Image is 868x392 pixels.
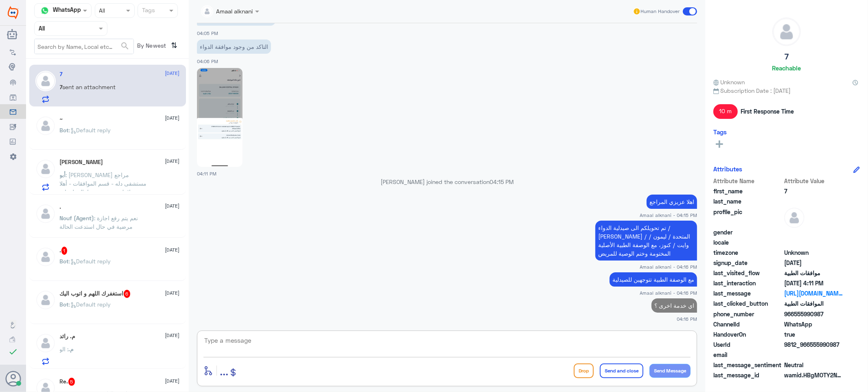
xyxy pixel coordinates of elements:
[640,212,697,219] span: Amaal alknani - 04:15 PM
[785,52,789,61] h5: 7
[60,215,94,221] span: Nouf (Agent)
[197,171,216,176] span: 04:11 PM
[713,279,783,287] span: last_interaction
[165,246,180,254] span: [DATE]
[165,114,180,122] span: [DATE]
[197,177,697,186] p: [PERSON_NAME] joined the conversation
[490,178,514,185] span: 04:15 PM
[165,289,180,297] span: [DATE]
[197,31,218,36] span: 04:05 PM
[8,347,18,357] i: check
[713,86,860,95] span: Subscription Date : [DATE]
[713,177,783,185] span: Attribute Name
[60,346,69,353] span: : الو
[713,187,783,195] span: first_name
[165,332,180,339] span: [DATE]
[713,104,738,119] span: 10 m
[197,68,243,167] img: 2187471518425670.jpg
[141,6,155,16] div: Tags
[165,202,180,210] span: [DATE]
[60,247,68,255] h5: .
[60,171,66,178] span: أبو
[63,83,116,90] span: sent an attachment
[197,59,218,64] span: 04:06 PM
[713,238,783,247] span: locale
[171,39,178,52] i: ⇅
[784,269,843,277] span: موافقات الطبية
[784,228,843,237] span: null
[652,298,697,313] p: 29/9/2025, 4:16 PM
[60,204,61,210] h5: .
[69,301,111,308] span: : Default reply
[61,247,68,255] span: 1
[60,127,69,134] span: Bot
[35,116,56,136] img: defaultAdmin.png
[60,159,103,166] h5: أبو الفيصل
[35,204,56,224] img: defaultAdmin.png
[5,371,21,386] button: Avatar
[574,364,594,378] button: Drop
[784,340,843,349] span: 9812_966555990987
[772,64,801,72] h6: Reachable
[35,247,56,267] img: defaultAdmin.png
[784,289,843,298] a: [URL][DOMAIN_NAME]
[35,39,133,54] input: Search by Name, Local etc…
[35,290,56,310] img: defaultAdmin.png
[60,171,149,230] span: : [PERSON_NAME] مراجع مستشفى دله - قسم الموافقات - أهلا وسهلا بك يرجى تزويدنا بالمعلومات التالية ...
[784,371,843,379] span: wamid.HBgMOTY2NTU1OTkwOTg3FQIAEhgUNEFEODUxM0ZBOUUxNzYxRjI0ODcA
[784,361,843,369] span: 0
[60,215,138,230] span: : نعم يتم رفع اجازة مرضية في حال استدعت الحالة
[713,128,727,136] h6: Tags
[784,310,843,318] span: 966555990987
[220,363,228,378] span: ...
[610,272,697,287] p: 29/9/2025, 4:16 PM
[713,299,783,308] span: last_clicked_button
[649,364,691,378] button: Send Message
[165,158,180,165] span: [DATE]
[60,258,69,265] span: Bot
[677,315,697,322] span: 04:16 PM
[60,290,131,298] h5: استغفرك اللهم و اتوب اليك
[784,350,843,359] span: null
[134,39,168,55] span: By Newest
[713,165,742,173] h6: Attributes
[60,116,63,123] h5: ~
[713,197,783,206] span: last_name
[69,346,74,353] span: م.
[69,258,111,265] span: : Default reply
[35,159,56,179] img: defaultAdmin.png
[713,310,783,318] span: phone_number
[713,330,783,339] span: HandoverOn
[197,39,271,54] p: 29/9/2025, 4:06 PM
[120,41,130,51] span: search
[713,228,783,237] span: gender
[60,71,63,78] h5: 7
[713,289,783,298] span: last_message
[595,221,697,261] p: 29/9/2025, 4:16 PM
[713,361,783,369] span: last_message_sentiment
[784,258,843,267] span: 2025-09-28T10:33:16.753Z
[8,6,18,19] img: Widebot Logo
[784,299,843,308] span: الموافقات الطبية
[784,320,843,328] span: 2
[35,333,56,353] img: defaultAdmin.png
[713,371,783,379] span: last_message_id
[124,290,131,298] span: 6
[640,263,697,270] span: Amaal alknani - 04:16 PM
[39,4,51,17] img: whatsapp.png
[600,364,643,378] button: Send and close
[784,187,843,195] span: 7
[220,361,228,380] button: ...
[784,279,843,287] span: 2025-09-29T13:11:04.716Z
[713,248,783,257] span: timezone
[35,71,56,91] img: defaultAdmin.png
[60,378,75,386] h5: Re.
[784,238,843,247] span: null
[60,333,76,340] h5: م. رائد
[713,78,745,86] span: Unknown
[773,18,800,46] img: defaultAdmin.png
[713,208,783,226] span: profile_pic
[641,8,680,15] span: Human Handover
[713,340,783,349] span: UserId
[784,208,805,228] img: defaultAdmin.png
